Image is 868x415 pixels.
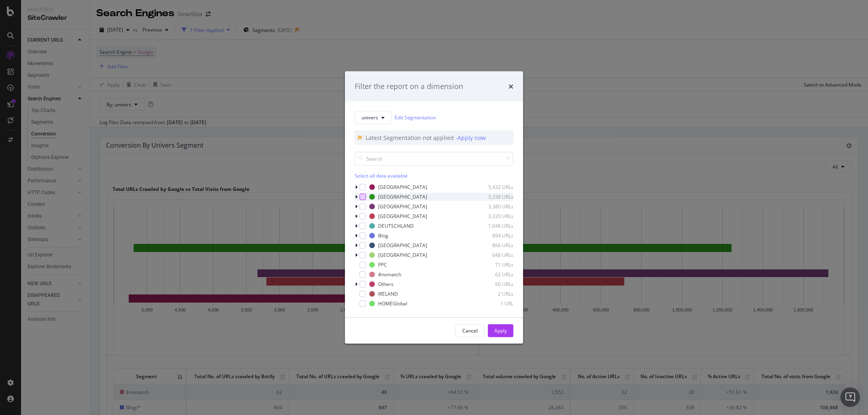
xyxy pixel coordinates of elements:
div: [GEOGRAPHIC_DATA] [378,242,427,249]
div: 62 URLs [474,271,513,278]
div: PPC [378,261,387,268]
div: [GEOGRAPHIC_DATA] [378,213,427,220]
div: 60 URLs [474,281,513,288]
div: DEUTSCHLAND [378,222,414,229]
div: - Apply now [455,133,486,142]
div: 648 URLs [474,252,513,258]
button: Cancel [455,324,485,337]
span: univers [362,114,378,121]
div: Select all data available [355,172,513,179]
div: 1,048 URLs [474,222,513,229]
div: 3,320 URLs [474,213,513,220]
div: [GEOGRAPHIC_DATA] [378,184,427,191]
div: Blog [378,232,388,239]
div: 866 URLs [474,242,513,249]
input: Search [355,151,513,165]
div: times [508,81,513,92]
div: Open Intercom Messenger [840,387,860,407]
a: Edit Segmentation [395,113,436,122]
div: Apply [494,327,507,334]
button: Apply [488,324,513,337]
div: [GEOGRAPHIC_DATA] [378,203,427,210]
div: HOMEGlobal [378,300,407,307]
div: 5,432 URLs [474,184,513,191]
div: Others [378,281,394,288]
div: modal [345,72,523,344]
div: 5,338 URLs [474,193,513,200]
div: 1 URL [474,300,513,307]
div: [GEOGRAPHIC_DATA] [378,252,427,258]
div: 71 URLs [474,261,513,268]
div: Filter the report on a dimension [355,81,463,92]
div: 3,380 URLs [474,203,513,210]
div: 2 URLs [474,290,513,297]
div: [GEOGRAPHIC_DATA] [378,193,427,200]
div: IRELAND [378,290,398,297]
button: univers [355,111,391,124]
div: Cancel [462,327,478,334]
div: 894 URLs [474,232,513,239]
div: #nomatch [378,271,401,278]
div: Latest Segmentation not applied [366,133,455,142]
